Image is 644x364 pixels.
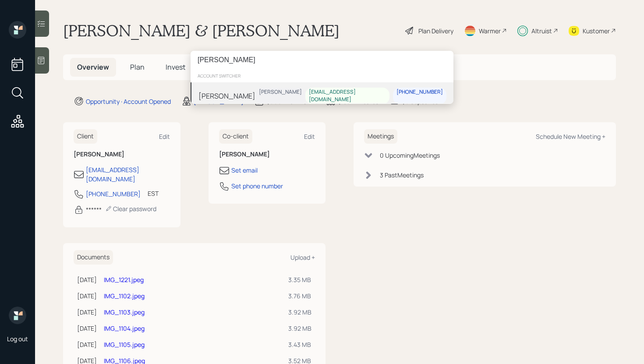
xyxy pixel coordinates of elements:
[191,51,453,69] input: Type a command or search…
[259,88,302,96] div: [PERSON_NAME]
[191,69,453,82] div: account switcher
[396,88,443,96] div: [PHONE_NUMBER]
[309,88,386,103] div: [EMAIL_ADDRESS][DOMAIN_NAME]
[198,91,255,101] div: [PERSON_NAME]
